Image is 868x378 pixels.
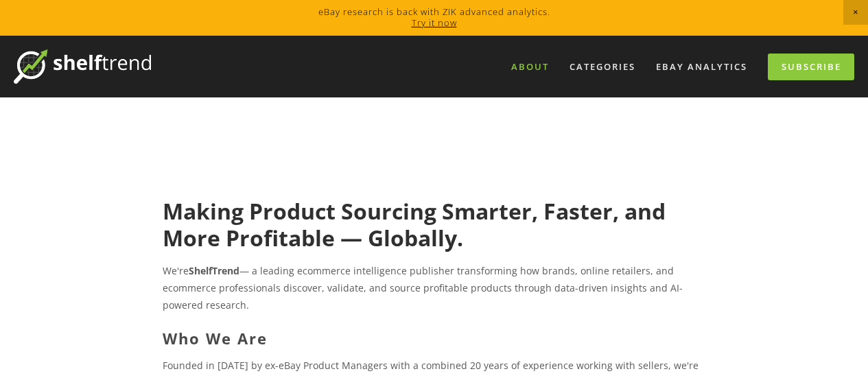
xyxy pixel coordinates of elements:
[412,16,457,29] a: Try it now
[163,262,705,314] p: We're — a leading ecommerce intelligence publisher transforming how brands, online retailers, and...
[561,56,644,78] div: Categories
[163,196,671,252] strong: Making Product Sourcing Smarter, Faster, and More Profitable — Globally.
[502,56,558,78] a: About
[163,328,268,349] strong: Who We Are
[189,264,239,277] strong: ShelfTrend
[647,56,756,78] a: eBay Analytics
[14,49,151,84] img: ShelfTrend
[768,54,854,80] a: Subscribe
